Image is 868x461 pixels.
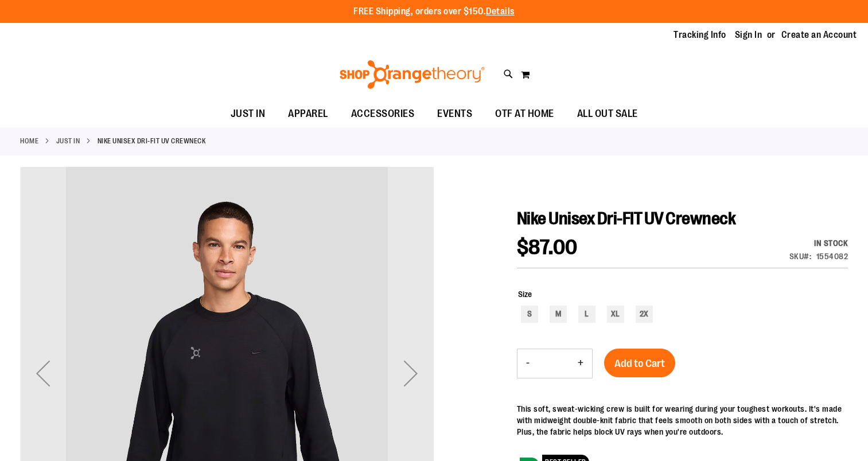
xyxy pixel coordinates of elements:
strong: SKU [789,252,812,261]
button: Increase product quantity [569,349,592,378]
span: Nike Unisex Dri-FIT UV Crewneck [517,209,736,228]
span: $87.00 [517,236,578,259]
a: Sign In [735,29,762,41]
span: JUST IN [231,101,266,127]
div: S [521,306,538,323]
p: FREE Shipping, orders over $150. [353,5,515,18]
img: Shop Orangetheory [338,60,486,89]
span: APPAREL [288,101,328,127]
div: XL [607,306,624,323]
div: Availability [789,237,848,249]
div: This soft, sweat-wicking crew is built for wearing during your toughest workouts. It's made with ... [517,403,848,437]
button: Add to Cart [604,349,675,377]
a: Details [486,6,515,17]
span: OTF AT HOME [495,101,554,127]
div: L [578,306,595,323]
span: Add to Cart [614,357,665,370]
button: Decrease product quantity [517,349,538,378]
div: 2X [636,306,653,323]
div: M [550,306,567,323]
span: ALL OUT SALE [577,101,638,127]
a: Home [20,136,38,146]
span: Size [518,290,532,299]
span: ACCESSORIES [351,101,415,127]
a: Tracking Info [674,29,726,41]
strong: Nike Unisex Dri-FIT UV Crewneck [98,136,206,146]
a: JUST IN [56,136,80,146]
a: Create an Account [781,29,857,41]
span: EVENTS [437,101,472,127]
input: Product quantity [538,350,569,377]
div: 1554082 [816,251,848,262]
div: In stock [789,237,848,249]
